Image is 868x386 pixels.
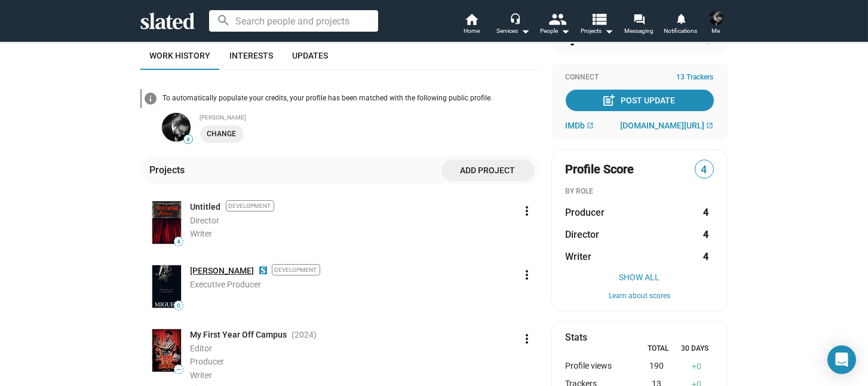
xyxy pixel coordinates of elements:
button: Projects [576,12,618,38]
span: Me [712,24,720,38]
span: Updates [293,51,329,60]
div: 0 [679,361,713,372]
a: Interests [220,41,283,70]
span: Work history [150,51,211,60]
span: 4 [184,136,192,143]
a: Home [451,12,493,38]
button: Change [200,125,244,143]
img: Poster: My First Year Off Campus [152,329,181,372]
span: Editor [191,344,213,353]
mat-icon: home [465,12,479,26]
div: 30 Days [677,344,714,354]
span: 0 [174,302,183,310]
mat-icon: open_in_new [707,122,714,129]
strong: 4 [704,250,709,263]
span: Projects [581,24,614,38]
a: Notifications [660,12,702,38]
a: [DOMAIN_NAME][URL] [621,121,714,130]
span: Director [566,228,600,241]
div: Profile views [566,361,634,372]
button: Post Update [566,90,714,111]
div: People [541,24,571,38]
span: Development [226,200,274,212]
span: IMDb [566,121,585,130]
mat-icon: arrow_drop_down [559,24,573,38]
span: Director [191,216,220,225]
span: Producer [191,357,225,366]
mat-icon: more_vert [520,204,535,218]
span: Executive Producer [191,280,262,289]
span: Writer [191,229,213,238]
div: Total [640,344,677,354]
div: BY ROLE [566,187,714,197]
span: 13 Trackers [677,73,714,82]
img: Poster: Miguel [152,265,181,308]
a: IMDb [566,121,594,130]
a: Messaging [618,12,660,38]
strong: 4 [704,228,709,241]
button: Services [493,12,535,38]
div: Open Intercom Messenger [827,345,856,374]
input: Search people and projects [209,10,378,32]
mat-icon: more_vert [520,332,535,346]
button: Chad BollingMe [702,8,731,39]
div: To automatically populate your credits, your profile has been matched with the following public p... [163,94,539,103]
mat-icon: open_in_new [587,122,594,129]
mat-icon: arrow_drop_down [602,24,616,38]
span: Change [207,128,237,140]
mat-icon: people [548,10,565,27]
mat-icon: info [144,91,158,106]
img: undefined [162,113,191,142]
mat-icon: forum [633,13,645,24]
button: Show All [566,272,714,282]
span: 4 [695,162,713,178]
div: Services [497,24,530,38]
a: [PERSON_NAME] [191,265,254,277]
div: 190 [634,361,679,372]
a: Work history [140,41,220,70]
span: [DOMAIN_NAME][URL] [621,121,705,130]
button: Add project [441,160,535,181]
a: Untitled [191,201,221,213]
a: Updates [283,41,338,70]
span: + [692,362,697,371]
button: People [535,12,576,38]
span: 4 [174,238,183,246]
mat-icon: arrow_drop_down [519,24,533,38]
mat-card-title: Stats [566,331,588,344]
mat-icon: view_list [590,10,607,27]
div: Post Update [604,90,675,111]
img: Chad Bolling [709,11,723,25]
span: Notifications [664,24,698,38]
button: Learn about scores [566,292,714,301]
span: Interests [230,51,274,60]
span: Writer [566,250,592,263]
span: — [174,366,183,373]
mat-icon: more_vert [520,268,535,282]
span: Writer [191,370,213,380]
img: Poster: Untitled [152,201,181,244]
span: Profile Score [566,161,634,177]
span: (2024 ) [292,329,317,341]
span: Home [464,24,480,38]
mat-icon: headset_mic [510,13,520,24]
span: Add project [451,160,525,181]
mat-icon: post_add [602,93,616,108]
span: My First Year Off Campus [191,329,287,341]
span: Development [272,264,320,275]
span: Producer [566,206,605,219]
span: Messaging [624,24,654,38]
div: Connect [566,73,714,82]
strong: 4 [704,206,709,219]
div: Projects [150,164,190,176]
div: [PERSON_NAME] [200,114,539,121]
mat-icon: notifications [675,13,686,24]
